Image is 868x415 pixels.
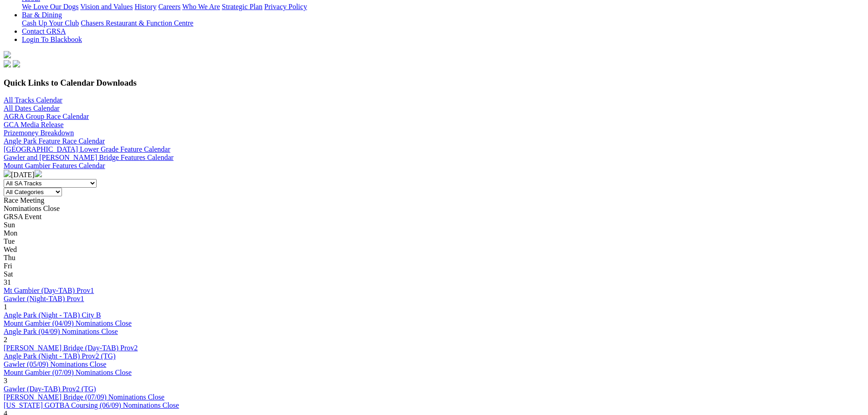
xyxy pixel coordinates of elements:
[4,51,11,58] img: logo-grsa-white.png
[4,60,11,67] img: facebook.svg
[4,401,179,409] a: [US_STATE] GOTBA Coursing (06/09) Nominations Close
[4,170,11,177] img: chevron-left-pager-white.svg
[4,129,74,137] a: Prizemoney Breakdown
[4,237,864,246] div: Tue
[4,328,118,335] a: Angle Park (04/09) Nominations Close
[4,270,864,278] div: Sat
[4,369,132,376] a: Mount Gambier (07/09) Nominations Close
[22,36,82,43] a: Login To Blackbook
[4,213,864,221] div: GRSA Event
[35,170,42,177] img: chevron-right-pager-white.svg
[4,295,84,302] a: Gawler (Night-TAB) Prov1
[134,3,156,10] a: History
[22,19,79,27] a: Cash Up Your Club
[4,336,7,343] span: 2
[22,3,78,10] a: We Love Our Dogs
[4,137,105,145] a: Angle Park Feature Race Calendar
[4,170,864,179] div: [DATE]
[22,19,864,27] div: Bar & Dining
[4,113,89,120] a: AGRA Group Race Calendar
[182,3,220,10] a: Who We Are
[4,246,864,254] div: Wed
[4,393,164,401] a: [PERSON_NAME] Bridge (07/09) Nominations Close
[4,377,7,384] span: 3
[222,3,262,10] a: Strategic Plan
[4,78,864,88] h3: Quick Links to Calendar Downloads
[4,360,106,368] a: Gawler (05/09) Nominations Close
[4,196,864,205] div: Race Meeting
[81,19,193,27] a: Chasers Restaurant & Function Centre
[80,3,133,10] a: Vision and Values
[4,262,864,270] div: Fri
[4,344,138,352] a: [PERSON_NAME] Bridge (Day-TAB) Prov2
[4,104,60,112] a: All Dates Calendar
[22,27,66,35] a: Contact GRSA
[4,287,94,294] a: Mt Gambier (Day-TAB) Prov1
[4,145,170,153] a: [GEOGRAPHIC_DATA] Lower Grade Feature Calendar
[22,11,62,19] a: Bar & Dining
[4,162,105,169] a: Mount Gambier Features Calendar
[4,96,62,104] a: All Tracks Calendar
[4,303,7,311] span: 1
[4,154,174,161] a: Gawler and [PERSON_NAME] Bridge Features Calendar
[4,205,864,213] div: Nominations Close
[13,60,20,67] img: twitter.svg
[4,221,864,229] div: Sun
[22,3,864,11] div: About
[4,385,96,393] a: Gawler (Day-TAB) Prov2 (TG)
[4,352,116,360] a: Angle Park (Night - TAB) Prov2 (TG)
[158,3,180,10] a: Careers
[4,278,11,286] span: 31
[4,319,132,327] a: Mount Gambier (04/09) Nominations Close
[264,3,307,10] a: Privacy Policy
[4,311,101,319] a: Angle Park (Night - TAB) City B
[4,229,864,237] div: Mon
[4,121,64,128] a: GCA Media Release
[4,254,864,262] div: Thu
